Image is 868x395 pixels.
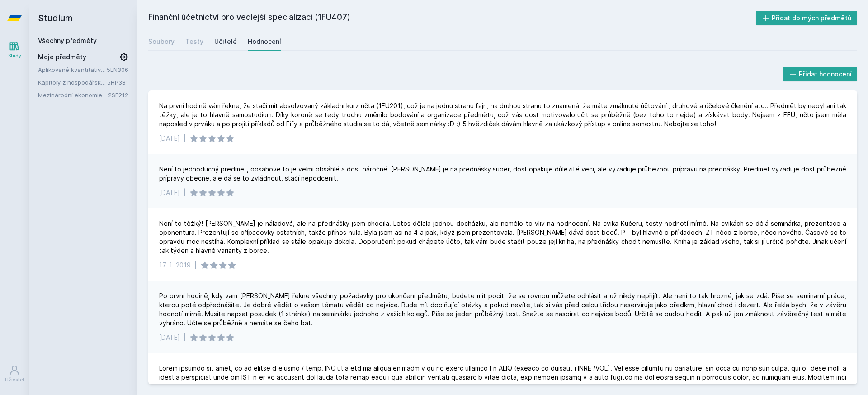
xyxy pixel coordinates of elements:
[8,52,21,59] div: Study
[38,78,107,87] a: Kapitoly z hospodářské politiky
[2,360,27,388] a: Uživatel
[248,33,281,51] a: Hodnocení
[159,101,846,128] div: Na první hodině vám řekne, že stačí mít absolvovaný základní kurz účta (1FU201), což je na jednu ...
[108,91,128,99] a: 2SE212
[148,11,756,25] h2: Finanční účetnictví pro vedlejší specializaci (1FU407)
[214,37,237,46] div: Učitelé
[185,33,203,51] a: Testy
[783,67,858,81] button: Přidat hodnocení
[148,33,175,51] a: Soubory
[194,261,197,270] div: |
[159,333,180,342] div: [DATE]
[248,37,281,46] div: Hodnocení
[184,188,186,197] div: |
[159,188,180,197] div: [DATE]
[107,66,128,73] a: 5EN306
[38,37,97,44] a: Všechny předměty
[107,79,128,86] a: 5HP381
[5,376,24,383] div: Uživatel
[38,90,108,100] a: Mezinárodní ekonomie
[148,37,175,46] div: Soubory
[159,134,180,143] div: [DATE]
[185,37,203,46] div: Testy
[184,333,186,342] div: |
[159,291,846,328] div: Po první hodině, kdy vám [PERSON_NAME] řekne všechny požadavky pro ukončení předmětu, budete mít ...
[756,11,858,25] button: Přidat do mých předmětů
[159,261,191,270] div: 17. 1. 2019
[2,36,27,64] a: Study
[159,165,846,183] div: Není to jednoduchý předmět, obsahově to je velmi obsáhlé a dost náročné. [PERSON_NAME] je na před...
[159,219,846,255] div: Není to těžký! [PERSON_NAME] je náladová, ale na přednášky jsem chodila. Letos dělala jednou doch...
[38,65,107,74] a: Aplikované kvantitativní metody I
[184,134,186,143] div: |
[38,52,86,62] span: Moje předměty
[214,33,237,51] a: Učitelé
